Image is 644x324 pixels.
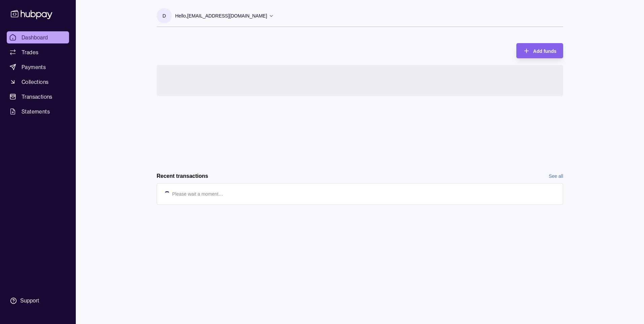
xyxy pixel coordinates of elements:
[157,172,208,180] h2: Recent transactions
[549,172,563,180] a: See all
[172,190,223,198] p: Please wait a moment…
[22,33,48,41] span: Dashboard
[162,12,166,20] p: d
[7,76,69,88] a: Collections
[22,107,50,116] span: Statements
[7,31,69,43] a: Dashboard
[22,48,38,56] span: Trades
[7,46,69,58] a: Trades
[22,78,49,86] span: Collections
[7,105,69,118] a: Statements
[20,297,39,304] div: Support
[533,48,556,54] span: Add funds
[22,63,46,71] span: Payments
[7,294,69,308] a: Support
[22,93,53,101] span: Transactions
[175,12,267,20] p: Hello, [EMAIL_ADDRESS][DOMAIN_NAME]
[516,43,563,58] button: Add funds
[7,91,69,103] a: Transactions
[7,61,69,73] a: Payments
